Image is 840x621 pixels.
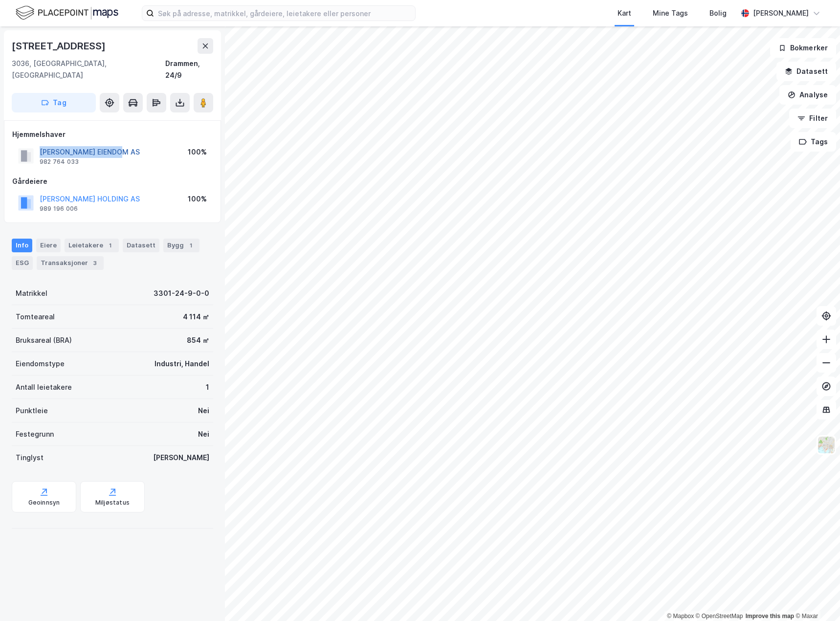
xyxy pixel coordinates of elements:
[12,256,33,270] div: ESG
[16,405,48,417] div: Punktleie
[779,85,836,105] button: Analyse
[198,405,209,417] div: Nei
[154,288,209,299] div: 3301-24-9-0-0
[40,158,79,166] div: 982 764 033
[16,381,72,393] div: Antall leietakere
[163,239,199,252] div: Bygg
[16,452,44,464] div: Tinglyst
[16,428,54,440] div: Festegrunn
[791,132,836,152] button: Tags
[16,311,55,323] div: Tomteareal
[770,38,836,58] button: Bokmerker
[28,499,60,507] div: Geoinnsyn
[153,452,209,464] div: [PERSON_NAME]
[105,241,115,250] div: 1
[90,258,100,268] div: 3
[667,613,694,620] a: Mapbox
[123,239,159,252] div: Datasett
[696,613,743,620] a: OpenStreetMap
[188,146,207,158] div: 100%
[154,6,415,21] input: Søk på adresse, matrikkel, gårdeiere, leietakere eller personer
[776,62,836,81] button: Datasett
[12,176,213,187] div: Gårdeiere
[12,93,96,112] button: Tag
[709,7,727,19] div: Bolig
[16,4,118,22] img: logo.f888ab2527a4732fd821a326f86c7f29.svg
[791,574,840,621] iframe: Chat Widget
[16,358,65,370] div: Eiendomstype
[187,334,209,346] div: 854 ㎡
[12,129,213,140] div: Hjemmelshaver
[36,239,61,252] div: Eiere
[12,58,165,81] div: 3036, [GEOGRAPHIC_DATA], [GEOGRAPHIC_DATA]
[65,239,119,252] div: Leietakere
[12,239,32,252] div: Info
[746,613,794,620] a: Improve this map
[155,358,209,370] div: Industri, Handel
[40,205,78,213] div: 989 196 006
[165,58,213,81] div: Drammen, 24/9
[95,499,130,507] div: Miljøstatus
[183,311,209,323] div: 4 114 ㎡
[653,7,688,19] div: Mine Tags
[618,7,631,19] div: Kart
[186,241,196,250] div: 1
[817,436,836,454] img: Z
[37,256,104,270] div: Transaksjoner
[16,288,47,299] div: Matrikkel
[198,428,209,440] div: Nei
[789,109,836,128] button: Filter
[16,334,72,346] div: Bruksareal (BRA)
[12,38,108,54] div: [STREET_ADDRESS]
[753,7,809,19] div: [PERSON_NAME]
[791,574,840,621] div: Kontrollprogram for chat
[206,381,209,393] div: 1
[188,193,207,205] div: 100%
